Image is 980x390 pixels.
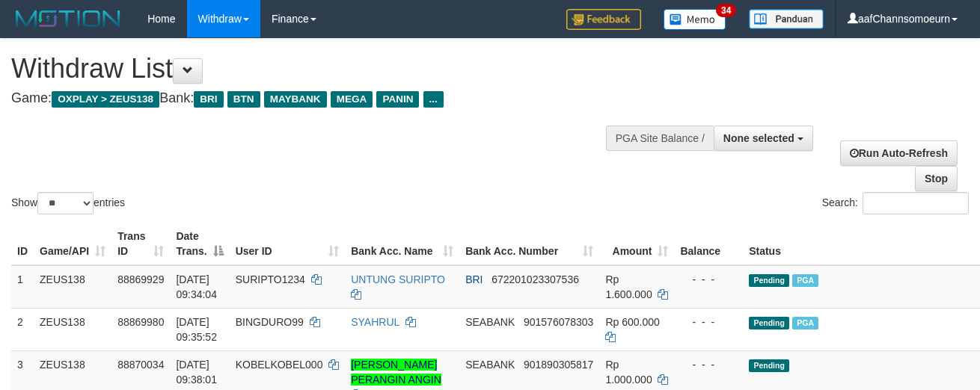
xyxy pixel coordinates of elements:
th: Bank Acc. Name: activate to sort column ascending [345,223,459,265]
td: 1 [11,265,34,309]
span: MEGA [331,91,373,108]
img: Button%20Memo.svg [664,9,726,30]
span: Copy 901890305817 to clipboard [524,359,593,371]
select: Showentries [37,192,94,214]
a: [PERSON_NAME] PERANGIN ANGIN [351,359,441,386]
h4: Game: Bank: [11,91,638,106]
span: BTN [227,91,260,108]
span: SURIPTO1234 [236,273,305,285]
span: Rp 1.600.000 [605,273,652,300]
div: - - - [680,315,737,329]
span: BRI [465,273,483,285]
span: Pending [749,359,789,372]
th: User ID: activate to sort column ascending [230,223,346,265]
span: [DATE] 09:34:04 [176,273,217,300]
span: 88869929 [117,273,164,285]
span: Pending [749,274,789,287]
h1: Withdraw List [11,54,638,84]
span: PANIN [376,91,419,108]
th: Balance [674,223,743,265]
span: 88870034 [117,359,164,371]
span: SEABANK [465,316,515,328]
img: panduan.png [749,9,824,29]
th: Date Trans.: activate to sort column descending [170,223,229,265]
th: Game/API: activate to sort column ascending [34,223,111,265]
span: Copy 901576078303 to clipboard [524,316,593,328]
span: MAYBANK [264,91,327,108]
span: SEABANK [465,359,515,371]
span: [DATE] 09:38:01 [176,359,217,386]
a: Stop [915,166,958,191]
a: SYAHRUL [351,316,399,328]
td: ZEUS138 [34,265,111,309]
label: Search: [822,192,969,214]
label: Show entries [11,192,125,214]
a: UNTUNG SURIPTO [351,273,445,285]
span: ... [423,91,444,108]
td: 2 [11,308,34,350]
div: - - - [680,357,737,372]
span: Copy 672201023307536 to clipboard [491,273,579,285]
span: Marked by aafanarl [792,317,818,329]
span: Marked by aafanarl [792,274,818,287]
span: 88869980 [117,316,164,328]
th: ID [11,223,34,265]
span: None selected [723,132,794,144]
img: MOTION_logo.png [11,7,125,30]
a: Run Auto-Refresh [840,140,958,166]
span: BRI [194,91,223,108]
button: None selected [714,126,813,151]
span: Rp 600.000 [605,316,659,328]
input: Search: [863,192,969,214]
td: ZEUS138 [34,308,111,350]
img: Feedback.jpg [566,9,641,30]
div: PGA Site Balance / [606,126,714,151]
th: Bank Acc. Number: activate to sort column ascending [459,223,599,265]
span: Pending [749,317,789,329]
span: OXPLAY > ZEUS138 [52,91,159,108]
span: [DATE] 09:35:52 [176,316,217,343]
th: Amount: activate to sort column ascending [599,223,674,265]
div: - - - [680,272,737,287]
span: BINGDURO99 [236,316,304,328]
span: KOBELKOBEL000 [236,359,323,371]
th: Trans ID: activate to sort column ascending [111,223,170,265]
span: Rp 1.000.000 [605,359,652,386]
span: 34 [716,4,736,17]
